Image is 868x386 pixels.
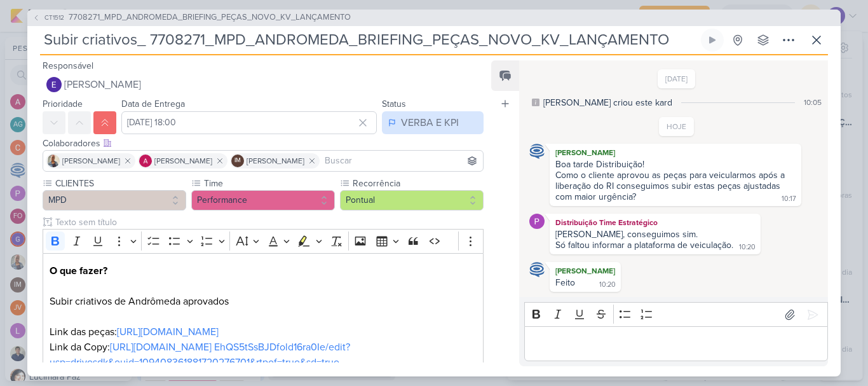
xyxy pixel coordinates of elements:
[50,265,107,277] strong: O que fazer?
[43,73,484,96] button: [PERSON_NAME]
[154,155,212,167] span: [PERSON_NAME]
[555,229,755,240] div: [PERSON_NAME], conseguimos sim.
[552,216,758,229] div: Distribuição Time Estratégico
[62,155,120,167] span: [PERSON_NAME]
[47,155,60,167] img: Iara Santos
[43,137,484,150] div: Colaboradores
[117,326,219,338] a: [URL][DOMAIN_NAME]
[555,159,796,170] div: Boa tarde Distribuição!
[53,216,484,229] input: Texto sem título
[64,77,141,92] span: [PERSON_NAME]
[555,277,575,288] div: Feito
[529,144,545,159] img: Caroline Traven De Andrade
[46,77,62,92] img: Eduardo Quaresma
[191,190,335,210] button: Performance
[43,60,93,71] label: Responsável
[401,115,459,130] div: VERBA E KPI
[231,155,244,167] div: Isabella Machado Guimarães
[121,99,185,109] label: Data de Entrega
[50,263,477,385] p: Subir criativos de Andrômeda aprovados Link das peças: Link da Copy:
[382,99,406,109] label: Status
[707,35,717,45] div: Ligar relógio
[804,97,822,108] div: 10:05
[43,190,186,210] button: MPD
[555,240,733,251] div: Só faltou informar a plataforma de veiculação.
[43,99,83,109] label: Prioridade
[234,158,241,164] p: IM
[543,96,672,109] div: [PERSON_NAME] criou este kard
[599,280,616,290] div: 10:20
[203,177,335,190] label: Time
[54,177,186,190] label: CLIENTES
[524,302,828,327] div: Editor toolbar
[351,177,484,190] label: Recorrência
[552,146,799,159] div: [PERSON_NAME]
[322,153,480,169] input: Buscar
[43,229,484,254] div: Editor toolbar
[139,155,152,167] img: Alessandra Gomes
[121,111,377,134] input: Select a date
[529,262,545,277] img: Caroline Traven De Andrade
[247,155,304,167] span: [PERSON_NAME]
[555,170,787,202] div: Como o cliente aprovou as peças para veicularmos após a liberação do RI conseguimos subir estas p...
[552,265,618,277] div: [PERSON_NAME]
[739,242,756,252] div: 10:20
[382,111,484,134] button: VERBA E KPI
[782,194,796,204] div: 10:17
[529,214,545,229] img: Distribuição Time Estratégico
[524,326,828,361] div: Editor editing area: main
[50,341,350,369] a: [URL][DOMAIN_NAME] EhQS5tSsBJDfold16ra0Ie/edit?usp=drivesdk&ouid=109408361881720276701&rtpof=true...
[340,190,484,210] button: Pontual
[40,29,698,52] input: Kard Sem Título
